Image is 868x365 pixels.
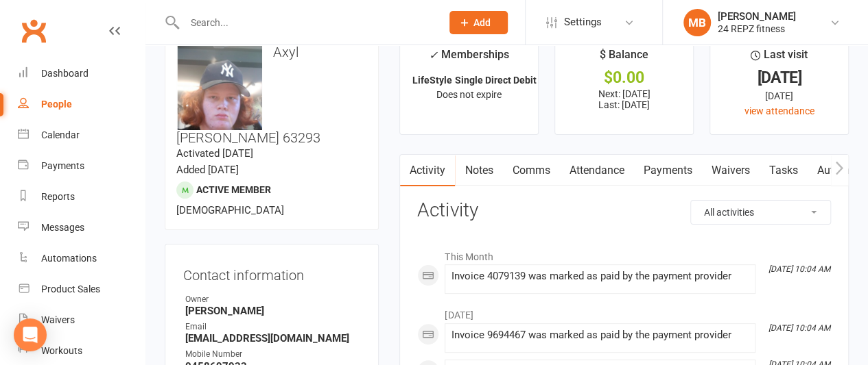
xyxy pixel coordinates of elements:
[41,253,97,264] div: Automations
[18,212,145,243] a: Messages
[176,147,253,160] time: Activated [DATE]
[18,243,145,274] a: Automations
[14,318,47,351] div: Open Intercom Messenger
[183,262,360,283] h3: Contact information
[18,151,145,181] a: Payments
[41,345,82,356] div: Workouts
[41,160,84,171] div: Payments
[41,68,89,79] div: Dashboard
[718,23,796,35] div: 24 REPZ fitness
[451,329,749,341] div: Invoice 9694467 was marked as paid by the payment provider
[683,9,711,36] div: MB
[180,13,432,32] input: Search...
[723,71,836,85] div: [DATE]
[41,99,72,110] div: People
[417,242,831,264] li: This Month
[185,320,360,333] div: Email
[176,45,367,145] h3: Axyl [PERSON_NAME] 63293
[559,155,633,186] a: Attendance
[751,46,808,71] div: Last visit
[744,105,814,116] a: view attendance
[429,46,509,71] div: Memberships
[412,75,536,86] strong: LifeStyle Single Direct Debit
[176,204,284,216] span: [DEMOGRAPHIC_DATA]
[769,264,830,274] i: [DATE] 10:04 AM
[600,46,648,71] div: $ Balance
[16,14,51,48] a: Clubworx
[41,314,75,325] div: Waivers
[449,11,508,34] button: Add
[473,17,491,28] span: Add
[18,305,145,336] a: Waivers
[41,284,100,294] div: Product Sales
[185,332,360,344] strong: [EMAIL_ADDRESS][DOMAIN_NAME]
[417,200,831,221] h3: Activity
[429,49,438,62] i: ✓
[185,348,360,361] div: Mobile Number
[502,155,559,186] a: Comms
[455,155,502,186] a: Notes
[41,222,84,233] div: Messages
[196,184,271,195] span: Active member
[18,120,145,151] a: Calendar
[18,89,145,120] a: People
[400,155,455,186] a: Activity
[769,323,830,333] i: [DATE] 10:04 AM
[723,88,836,103] div: [DATE]
[176,164,239,176] time: Added [DATE]
[436,89,502,100] span: Does not expire
[633,155,701,186] a: Payments
[417,301,831,323] li: [DATE]
[567,71,681,85] div: $0.00
[41,129,80,140] div: Calendar
[759,155,807,186] a: Tasks
[18,274,145,305] a: Product Sales
[567,88,681,110] p: Next: [DATE] Last: [DATE]
[176,45,262,130] img: image1740899283.png
[718,10,796,23] div: [PERSON_NAME]
[451,270,749,282] div: Invoice 4079139 was marked as paid by the payment provider
[18,58,145,89] a: Dashboard
[185,293,360,306] div: Owner
[185,305,360,317] strong: [PERSON_NAME]
[41,191,75,202] div: Reports
[18,181,145,212] a: Reports
[564,7,602,38] span: Settings
[701,155,759,186] a: Waivers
